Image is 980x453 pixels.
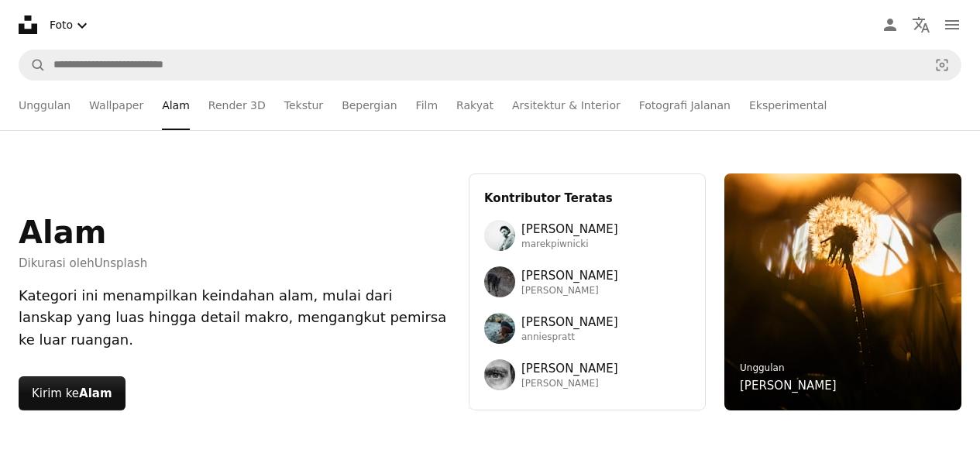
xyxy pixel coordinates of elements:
span: [PERSON_NAME] [521,285,618,297]
a: Masuk/Daftar [875,9,906,40]
a: Bepergian [342,81,397,130]
a: Render 3D [208,81,266,130]
button: Pilih jenis aset [43,9,98,41]
a: Avatar pengguna Marek Piwnicki[PERSON_NAME]marekpiwnicki [484,220,690,251]
strong: Alam [79,386,112,400]
img: Avatar pengguna Marek Piwnicki [484,220,515,251]
button: Pencarian di Unsplash [19,50,46,80]
img: Avatar pengguna Wolfgang Hasselmann [484,266,515,297]
form: Temuka visual di seluruh situs [19,50,961,81]
span: [PERSON_NAME] [521,220,618,239]
span: [PERSON_NAME] [521,378,618,390]
button: Menu [937,9,968,40]
a: Wallpaper [89,81,143,130]
a: Avatar pengguna Francesco Ungaro[PERSON_NAME][PERSON_NAME] [484,359,690,390]
a: Unggulan [740,362,785,373]
span: Dikurasi oleh [19,254,147,273]
a: Fotografi Jalanan [639,81,731,130]
a: Tekstur [284,81,323,130]
a: Eksperimental [749,81,827,130]
a: Unsplash [95,256,148,270]
button: Pencarian visual [923,50,961,80]
span: [PERSON_NAME] [521,359,618,378]
a: Avatar pengguna Wolfgang Hasselmann[PERSON_NAME][PERSON_NAME] [484,266,690,297]
span: [PERSON_NAME] [521,313,618,331]
a: Arsitektur & Interior [512,81,621,130]
span: [PERSON_NAME] [521,266,618,285]
span: anniespratt [521,331,618,344]
span: marekpiwnicki [521,239,618,251]
h1: Alam [19,214,147,251]
img: Avatar pengguna Francesco Ungaro [484,359,515,390]
button: Kirim keAlam [19,376,126,410]
div: Kategori ini menampilkan keindahan alam, mulai dari lanskap yang luas hingga detail makro, mengan... [19,285,450,352]
a: Film [416,81,438,130]
a: Beranda — Unsplash [19,15,37,34]
button: Bahasa [906,9,937,40]
a: Unggulan [19,81,70,130]
a: Avatar pengguna Annie Spratt[PERSON_NAME]anniespratt [484,313,690,344]
h3: Kontributor Teratas [484,189,690,208]
img: Avatar pengguna Annie Spratt [484,313,515,344]
a: Rakyat [456,81,493,130]
a: [PERSON_NAME] [740,376,837,395]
